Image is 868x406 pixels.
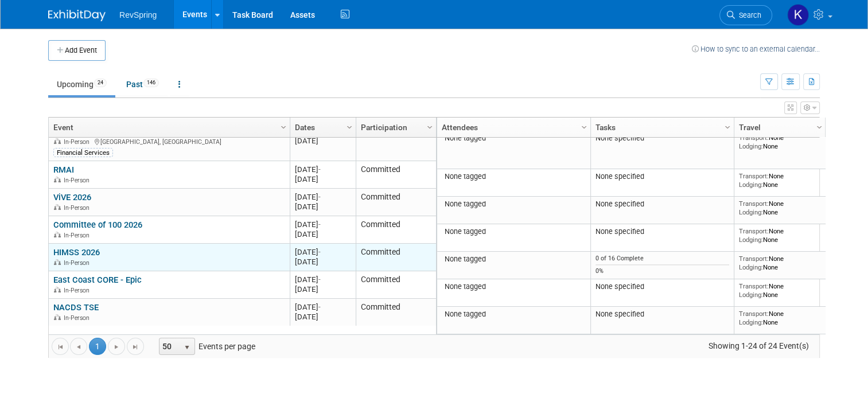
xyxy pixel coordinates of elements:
span: In-Person [64,314,93,322]
img: In-Person Event [54,259,61,265]
td: Committed [356,244,436,271]
td: Committed [356,123,436,161]
div: None tagged [442,227,586,236]
span: Events per page [145,338,267,355]
span: In-Person [64,177,93,184]
span: Transport: [739,172,769,180]
div: None specified [595,282,730,291]
td: Committed [356,161,436,189]
span: - [318,275,321,284]
img: In-Person Event [54,232,61,237]
div: [GEOGRAPHIC_DATA], [GEOGRAPHIC_DATA] [53,136,285,146]
a: NACDS TSE [53,302,99,313]
span: RevSpring [119,10,157,19]
span: Lodging: [739,263,763,271]
div: None specified [595,310,730,319]
a: Column Settings [578,118,591,135]
a: Past146 [118,73,168,95]
div: [DATE] [295,202,351,212]
span: 50 [159,338,179,354]
span: - [318,248,321,256]
div: None specified [595,227,730,236]
a: East Coast CORE - Epic [53,275,142,285]
span: Lodging: [739,291,763,299]
img: Kelsey Culver [787,4,809,26]
a: Tasks [595,118,726,137]
div: None None [739,282,822,299]
a: Dates [295,118,348,137]
a: Column Settings [424,118,437,135]
a: Go to the previous page [70,338,87,355]
div: [DATE] [295,229,351,239]
td: Committed [356,271,436,299]
span: Lodging: [739,236,763,244]
span: In-Person [64,287,93,294]
span: Transport: [739,255,769,263]
a: Travel [739,118,818,137]
a: Go to the next page [108,338,125,355]
div: None tagged [442,282,586,291]
span: Column Settings [723,123,732,132]
span: 1 [89,338,106,355]
a: RMAI [53,165,74,175]
a: Column Settings [813,118,826,135]
span: Showing 1-24 of 24 Event(s) [698,338,819,354]
div: 0 of 16 Complete [595,255,730,263]
a: Go to the first page [52,338,69,355]
td: Committed [356,216,436,244]
div: None tagged [442,200,586,209]
span: - [318,165,321,174]
div: [DATE] [295,247,351,257]
img: In-Person Event [54,287,61,292]
span: 146 [143,79,159,87]
span: - [318,193,321,201]
td: Committed [356,299,436,326]
span: Transport: [739,200,769,208]
div: None tagged [442,134,586,143]
img: In-Person Event [54,204,61,210]
a: Column Settings [344,118,356,135]
div: None specified [595,134,730,143]
a: Go to the last page [127,338,144,355]
a: Column Settings [278,118,290,135]
span: - [318,220,321,229]
div: [DATE] [295,165,351,174]
span: In-Person [64,204,93,212]
img: In-Person Event [54,177,61,182]
div: [DATE] [295,220,351,229]
span: 24 [94,79,107,87]
div: 0% [595,267,730,275]
a: Column Settings [722,118,734,135]
div: [DATE] [295,275,351,284]
span: In-Person [64,232,93,239]
div: None None [739,134,822,150]
span: Go to the first page [56,342,65,352]
span: Lodging: [739,318,763,326]
span: Lodging: [739,208,763,216]
span: Column Settings [425,123,434,132]
span: Transport: [739,310,769,318]
span: - [318,303,321,311]
div: Financial Services [53,148,113,157]
button: Add Event [48,40,106,61]
span: Transport: [739,282,769,290]
div: [DATE] [295,284,351,294]
span: select [182,343,192,352]
div: None None [739,200,822,216]
a: Attendees [442,118,583,137]
div: None None [739,227,822,244]
td: Committed [356,189,436,216]
a: How to sync to an external calendar... [692,45,820,53]
div: [DATE] [295,302,351,312]
div: None None [739,172,822,189]
a: ViVE 2026 [53,192,91,202]
span: Transport: [739,227,769,235]
a: HIMSS 2026 [53,247,100,257]
div: None tagged [442,310,586,319]
span: Column Settings [579,123,589,132]
span: In-Person [64,259,93,267]
span: Go to the last page [131,342,140,352]
div: [DATE] [295,192,351,202]
span: Go to the next page [112,342,121,352]
span: Lodging: [739,181,763,189]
